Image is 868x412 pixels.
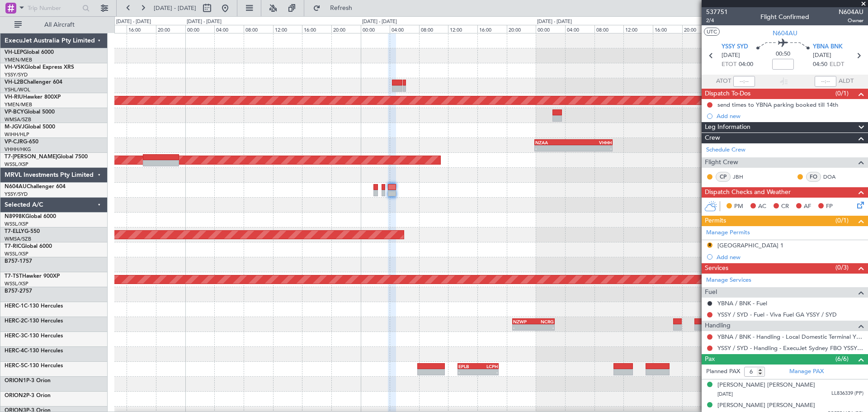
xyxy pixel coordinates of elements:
a: ORION2P-3 Orion [5,393,51,398]
div: 12:00 [448,25,477,33]
a: VH-RIUHawker 800XP [5,95,61,100]
div: 04:00 [214,25,244,33]
div: - [458,369,478,375]
a: N8998KGlobal 6000 [5,214,56,219]
span: 04:50 [813,60,827,69]
div: Flight Confirmed [760,12,809,22]
div: 00:00 [185,25,215,33]
a: Manage Permits [706,228,750,237]
span: B757-2 [5,289,23,294]
div: CP [716,172,731,182]
span: Flight Crew [705,157,738,168]
a: VH-LEPGlobal 6000 [5,50,54,55]
span: [DATE] [722,51,740,60]
span: Dispatch To-Dos [705,89,750,99]
a: HERC-5C-130 Hercules [5,363,63,369]
a: VP-CJRG-650 [5,139,38,145]
span: T7-RIC [5,244,21,249]
a: HERC-4C-130 Hercules [5,348,63,354]
a: YSHL/WOL [5,86,30,93]
span: ORION2 [5,393,26,398]
span: Services [705,263,728,274]
div: [PERSON_NAME] [PERSON_NAME] [717,381,815,390]
div: 08:00 [244,25,273,33]
a: Manage Services [706,276,751,285]
div: - [533,325,554,330]
a: M-JGVJGlobal 5000 [5,124,55,130]
div: 04:00 [390,25,419,33]
a: T7-TSTHawker 900XP [5,274,60,279]
span: HERC-2 [5,318,24,324]
div: VHHH [573,140,611,145]
a: YSSY / SYD - Fuel - Viva Fuel GA YSSY / SYD [717,311,837,318]
div: 08:00 [594,25,624,33]
a: YBNA / BNK - Fuel [717,299,767,307]
span: VP-BCY [5,109,24,115]
div: FO [806,172,821,182]
span: Fuel [705,287,717,298]
input: --:-- [733,76,755,87]
a: T7-RICGlobal 6000 [5,244,52,249]
div: 12:00 [623,25,653,33]
div: 12:00 [273,25,302,33]
span: VH-L2B [5,80,24,85]
a: Manage PAX [789,367,824,376]
div: send times to YBNA parking booked till 14th [717,101,838,109]
span: ALDT [839,77,854,86]
a: YMEN/MEB [5,101,32,108]
span: Leg Information [705,122,750,133]
span: All Aircraft [24,22,95,28]
div: 04:00 [565,25,594,33]
span: B757-1 [5,259,23,264]
span: T7-TST [5,274,22,279]
div: - [513,325,533,330]
div: [PERSON_NAME] [PERSON_NAME] [717,401,815,410]
a: JBH [733,173,753,181]
div: [DATE] - [DATE] [187,18,222,26]
a: T7-ELLYG-550 [5,229,40,234]
a: N604AUChallenger 604 [5,184,66,189]
span: N604AU [5,184,27,189]
div: Add new [717,253,863,261]
a: WMSA/SZB [5,116,31,123]
a: YBNA / BNK - Handling - Local Domestic Terminal YBNA / BNK [717,333,863,341]
span: YBNA BNK [813,43,843,52]
div: Add new [717,112,863,120]
a: Schedule Crew [706,146,745,155]
div: - [573,146,611,151]
span: N604AU [839,7,863,17]
a: VH-L2BChallenger 604 [5,80,62,85]
span: HERC-5 [5,363,24,369]
span: YSSY SYD [722,43,748,52]
div: NZAA [535,140,573,145]
span: Owner [839,17,863,24]
a: YSSY/SYD [5,191,28,198]
a: B757-1757 [5,259,32,264]
span: HERC-1 [5,303,24,309]
span: 04:00 [739,60,753,69]
span: (0/1) [835,216,849,225]
div: - [535,146,573,151]
span: (6/6) [835,354,849,364]
span: Handling [705,321,731,331]
span: PM [734,202,743,211]
span: T7-[PERSON_NAME] [5,154,57,160]
span: 2/4 [706,17,728,24]
span: FP [826,202,833,211]
span: [DATE] [813,51,831,60]
span: ATOT [716,77,731,86]
div: [DATE] - [DATE] [116,18,151,26]
span: VH-RIU [5,95,23,100]
div: 16:00 [653,25,682,33]
button: All Aircraft [10,18,98,32]
a: YMEN/MEB [5,57,32,63]
a: ORION1P-3 Orion [5,378,51,384]
a: VH-VSKGlobal Express XRS [5,65,74,70]
span: Crew [705,133,720,143]
span: CR [781,202,789,211]
a: WMSA/SZB [5,236,31,242]
span: ELDT [830,60,844,69]
span: VP-CJR [5,139,23,145]
a: HERC-3C-130 Hercules [5,333,63,339]
a: VP-BCYGlobal 5000 [5,109,55,115]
